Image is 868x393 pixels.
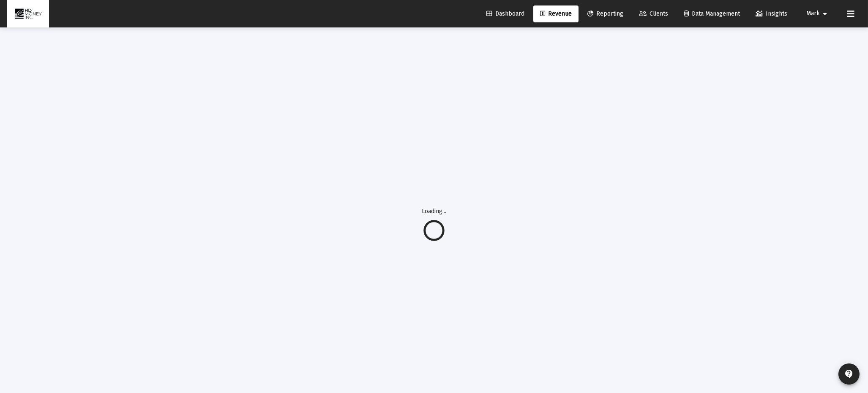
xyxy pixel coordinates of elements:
span: Insights [756,10,787,17]
a: Dashboard [480,5,531,22]
span: Data Management [684,10,740,17]
span: Revenue [540,10,572,17]
a: Insights [749,5,794,22]
span: Mark [806,10,820,17]
img: Dashboard [13,5,43,22]
a: Reporting [581,5,630,22]
button: Mark [796,5,840,22]
a: Data Management [677,5,747,22]
mat-icon: arrow_drop_down [820,5,830,22]
a: Revenue [533,5,579,22]
span: Reporting [587,10,623,17]
mat-icon: contact_support [844,369,854,379]
a: Clients [632,5,675,22]
span: Clients [639,10,668,17]
span: Dashboard [486,10,524,17]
